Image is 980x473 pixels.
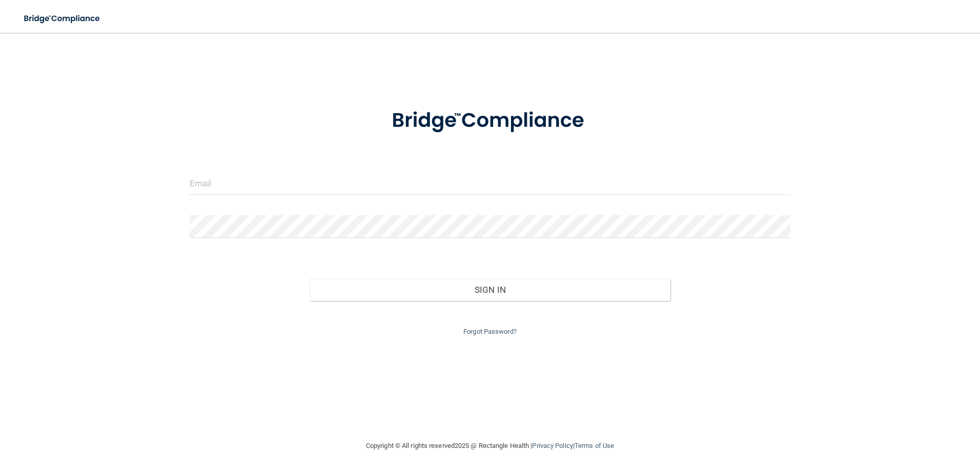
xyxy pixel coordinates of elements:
[575,442,614,449] a: Terms of Use
[15,8,110,29] img: bridge_compliance_login_screen.278c3ca4.svg
[371,94,609,147] img: bridge_compliance_login_screen.278c3ca4.svg
[190,172,791,195] input: Email
[777,177,789,189] keeper-lock: Open Keeper Popup
[463,328,517,335] a: Forgot Password?
[310,278,670,301] button: Sign In
[532,442,573,449] a: Privacy Policy
[303,429,677,462] div: Copyright © All rights reserved 2025 @ Rectangle Health | |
